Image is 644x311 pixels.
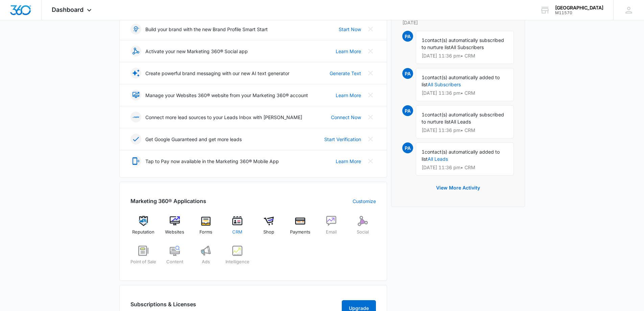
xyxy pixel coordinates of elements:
span: Content [166,259,183,265]
p: Get Google Guaranteed and get more leads [145,136,242,143]
p: [DATE] 11:36 pm • CRM [422,53,508,58]
a: Social [350,216,376,240]
p: [DATE] [402,19,514,26]
a: Generate Text [330,70,361,77]
span: Social [357,229,369,236]
span: CRM [232,229,242,236]
a: CRM [224,216,251,240]
span: Email [326,229,337,236]
a: Ads [193,246,219,270]
span: contact(s) automatically subscribed to nurture list [422,37,504,50]
span: PA [402,31,413,42]
button: Close [365,156,376,166]
span: Websites [165,229,184,236]
p: [DATE] 11:36 pm • CRM [422,91,508,95]
span: Point of Sale [130,259,156,265]
a: Payments [287,216,313,240]
button: Close [365,90,376,101]
span: Forms [199,229,212,236]
button: Close [365,112,376,123]
span: 1 [422,112,425,117]
button: Close [365,134,376,145]
a: Email [318,216,344,240]
p: Tap to Pay now available in the Marketing 360® Mobile App [145,158,279,165]
a: Websites [162,216,188,240]
p: [DATE] 11:36 pm • CRM [422,165,508,170]
p: Activate your new Marketing 360® Social app [145,48,248,55]
a: Point of Sale [130,246,157,270]
span: All Subscribers [451,44,484,50]
button: View More Activity [429,180,487,196]
span: PA [402,105,413,116]
a: Reputation [130,216,157,240]
span: Payments [290,229,310,236]
a: Start Now [339,26,361,33]
button: Close [365,46,376,57]
div: account id [555,10,603,15]
div: account name [555,5,603,10]
span: PA [402,142,413,153]
span: 1 [422,149,425,155]
span: All Leads [451,119,471,125]
a: Learn More [336,48,361,55]
a: All Subscribers [428,82,461,87]
button: Close [365,68,376,79]
a: Start Verification [324,136,361,143]
a: Shop [256,216,282,240]
span: contact(s) automatically subscribed to nurture list [422,112,504,125]
a: Content [162,246,188,270]
span: PA [402,68,413,79]
span: contact(s) automatically added to list [422,149,500,162]
span: Ads [202,259,210,265]
a: All Leads [428,156,448,162]
p: Manage your Websites 360® website from your Marketing 360® account [145,92,308,99]
p: [DATE] 11:36 pm • CRM [422,128,508,133]
span: 1 [422,37,425,43]
span: 1 [422,74,425,80]
a: Connect Now [331,114,361,121]
p: Create powerful brand messaging with our new AI text generator [145,70,289,77]
p: Build your brand with the new Brand Profile Smart Start [145,26,268,33]
a: Forms [193,216,219,240]
p: Connect more lead sources to your Leads Inbox with [PERSON_NAME] [145,114,302,121]
a: Customize [353,198,376,205]
span: Intelligence [225,259,249,265]
span: Dashboard [52,6,84,13]
span: contact(s) automatically added to list [422,74,500,87]
a: Learn More [336,92,361,99]
a: Learn More [336,158,361,165]
span: Reputation [132,229,154,236]
span: Shop [263,229,274,236]
button: Close [365,24,376,35]
h2: Marketing 360® Applications [130,197,206,205]
a: Intelligence [224,246,251,270]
